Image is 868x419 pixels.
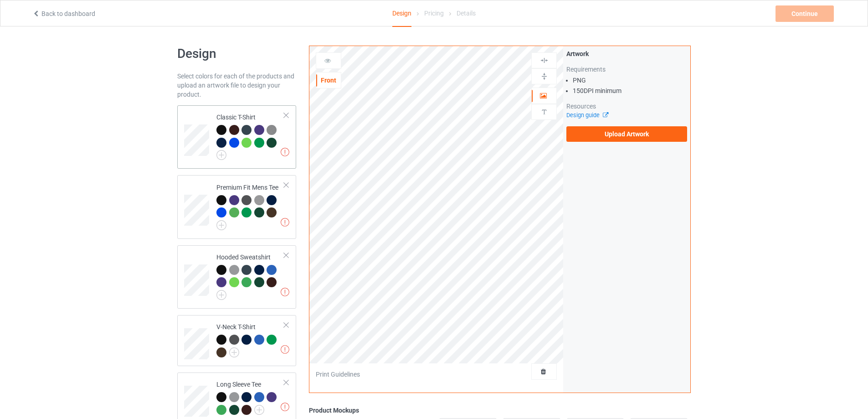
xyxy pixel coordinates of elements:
[540,56,549,65] img: svg%3E%0A
[254,405,264,415] img: svg+xml;base64,PD94bWwgdmVyc2lvbj0iMS4wIiBlbmNvZGluZz0iVVRGLTgiPz4KPHN2ZyB3aWR0aD0iMjJweCIgaGVpZ2...
[566,126,687,142] label: Upload Artwork
[424,0,444,26] div: Pricing
[177,72,296,99] div: Select colors for each of the products and upload an artwork file to design your product.
[216,290,226,300] img: svg+xml;base64,PD94bWwgdmVyc2lvbj0iMS4wIiBlbmNvZGluZz0iVVRGLTgiPz4KPHN2ZyB3aWR0aD0iMjJweCIgaGVpZ2...
[540,108,549,116] img: svg%3E%0A
[281,148,289,156] img: exclamation icon
[177,46,296,62] h1: Design
[177,245,296,309] div: Hooded Sweatshirt
[177,105,296,169] div: Classic T-Shirt
[566,49,687,58] div: Artwork
[267,125,277,135] img: heather_texture.png
[216,220,226,230] img: svg+xml;base64,PD94bWwgdmVyc2lvbj0iMS4wIiBlbmNvZGluZz0iVVRGLTgiPz4KPHN2ZyB3aWR0aD0iMjJweCIgaGVpZ2...
[281,403,289,411] img: exclamation icon
[281,288,289,296] img: exclamation icon
[566,65,687,74] div: Requirements
[216,113,284,157] div: Classic T-Shirt
[392,0,411,27] div: Design
[216,380,284,414] div: Long Sleeve Tee
[573,76,687,85] li: PNG
[457,0,476,26] div: Details
[32,10,95,17] a: Back to dashboard
[566,102,687,111] div: Resources
[540,72,549,81] img: svg%3E%0A
[216,253,284,297] div: Hooded Sweatshirt
[316,370,360,379] div: Print Guidelines
[177,315,296,366] div: V-Neck T-Shirt
[573,86,687,95] li: 150 DPI minimum
[309,406,691,415] div: Product Mockups
[316,76,341,85] div: Front
[216,322,284,357] div: V-Neck T-Shirt
[281,218,289,227] img: exclamation icon
[216,183,284,227] div: Premium Fit Mens Tee
[177,175,296,238] div: Premium Fit Mens Tee
[229,347,239,357] img: svg+xml;base64,PD94bWwgdmVyc2lvbj0iMS4wIiBlbmNvZGluZz0iVVRGLTgiPz4KPHN2ZyB3aWR0aD0iMjJweCIgaGVpZ2...
[254,195,264,205] img: heather_texture.png
[281,345,289,354] img: exclamation icon
[216,150,226,160] img: svg+xml;base64,PD94bWwgdmVyc2lvbj0iMS4wIiBlbmNvZGluZz0iVVRGLTgiPz4KPHN2ZyB3aWR0aD0iMjJweCIgaGVpZ2...
[566,112,608,119] a: Design guide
